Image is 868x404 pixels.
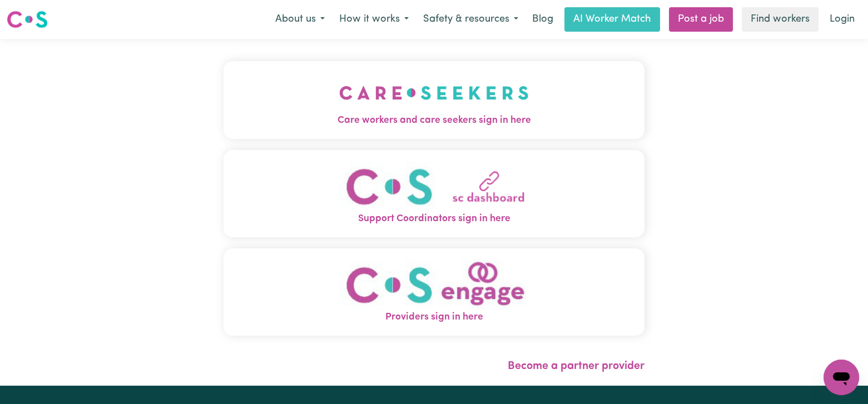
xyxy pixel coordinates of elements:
button: Care workers and care seekers sign in here [224,61,644,139]
button: About us [268,8,332,31]
a: Careseekers logo [7,7,48,32]
button: Providers sign in here [224,248,644,336]
a: Login [823,7,861,32]
span: Care workers and care seekers sign in here [224,113,644,128]
a: Find workers [742,7,819,32]
button: Support Coordinators sign in here [224,150,644,237]
span: Providers sign in here [224,310,644,325]
iframe: Button to launch messaging window [824,360,859,395]
img: Careseekers logo [7,9,48,29]
span: Support Coordinators sign in here [224,212,644,226]
button: Safety & resources [416,8,525,31]
a: AI Worker Match [564,7,660,32]
button: How it works [332,8,416,31]
a: Post a job [669,7,733,32]
a: Become a partner provider [508,361,644,372]
a: Blog [525,7,560,32]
